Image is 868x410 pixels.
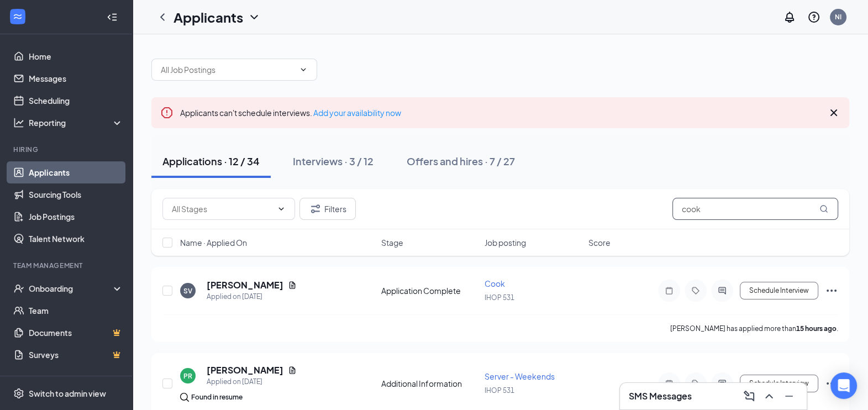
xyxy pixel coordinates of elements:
[629,390,692,402] h3: SMS Messages
[762,390,776,403] svg: ChevronUp
[485,278,505,288] span: Cook
[830,372,857,399] div: Open Intercom Messenger
[207,376,297,387] div: Applied on [DATE]
[173,8,243,27] h1: Applicants
[277,204,286,213] svg: ChevronDown
[381,285,478,296] div: Application Complete
[827,106,840,119] svg: Cross
[716,286,729,295] svg: ActiveChat
[819,204,828,213] svg: MagnifyingGlass
[288,366,297,375] svg: Document
[588,237,611,248] span: Score
[313,108,401,118] a: Add your availability now
[381,378,478,389] div: Additional Information
[309,202,322,215] svg: Filter
[156,10,169,24] svg: ChevronLeft
[207,364,283,376] h5: [PERSON_NAME]
[485,293,514,302] span: IHOP 531
[716,379,729,388] svg: ActiveChat
[670,324,838,333] p: [PERSON_NAME] has applied more than .
[160,106,173,119] svg: Error
[740,375,818,392] button: Schedule Interview
[780,387,798,405] button: Minimize
[162,154,260,168] div: Applications · 12 / 34
[485,237,526,248] span: Job posting
[29,161,123,183] a: Applicants
[29,228,123,250] a: Talent Network
[782,390,796,403] svg: Minimize
[381,237,403,248] span: Stage
[29,67,123,90] a: Messages
[13,388,24,399] svg: Settings
[743,390,756,403] svg: ComposeMessage
[293,154,373,168] div: Interviews · 3 / 12
[662,379,676,388] svg: Note
[29,183,123,206] a: Sourcing Tools
[672,198,838,220] input: Search in applications
[180,108,401,118] span: Applicants can't schedule interviews.
[161,64,294,76] input: All Job Postings
[13,145,121,154] div: Hiring
[29,388,106,399] div: Switch to admin view
[825,377,838,390] svg: Ellipses
[12,11,23,22] svg: WorkstreamLogo
[29,90,123,112] a: Scheduling
[13,261,121,270] div: Team Management
[299,65,308,74] svg: ChevronDown
[807,10,820,24] svg: QuestionInfo
[796,324,837,333] b: 15 hours ago
[248,10,261,24] svg: ChevronDown
[485,371,555,381] span: Server - Weekends
[180,237,247,248] span: Name · Applied On
[740,387,758,405] button: ComposeMessage
[183,286,192,296] div: SV
[29,206,123,228] a: Job Postings
[835,12,841,22] div: NI
[29,117,124,128] div: Reporting
[207,291,297,302] div: Applied on [DATE]
[172,203,272,215] input: All Stages
[207,279,283,291] h5: [PERSON_NAME]
[783,10,796,24] svg: Notifications
[13,283,24,294] svg: UserCheck
[825,284,838,297] svg: Ellipses
[760,387,778,405] button: ChevronUp
[183,371,192,381] div: PR
[29,322,123,344] a: DocumentsCrown
[407,154,515,168] div: Offers and hires · 7 / 27
[485,386,514,395] span: IHOP 531
[29,283,114,294] div: Onboarding
[29,344,123,366] a: SurveysCrown
[740,282,818,299] button: Schedule Interview
[689,286,702,295] svg: Tag
[107,12,118,23] svg: Collapse
[29,299,123,322] a: Team
[288,281,297,290] svg: Document
[662,286,676,295] svg: Note
[191,392,243,403] div: Found in resume
[180,393,189,402] img: search.bf7aa3482b7795d4f01b.svg
[13,117,24,128] svg: Analysis
[299,198,356,220] button: Filter Filters
[29,45,123,67] a: Home
[689,379,702,388] svg: Tag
